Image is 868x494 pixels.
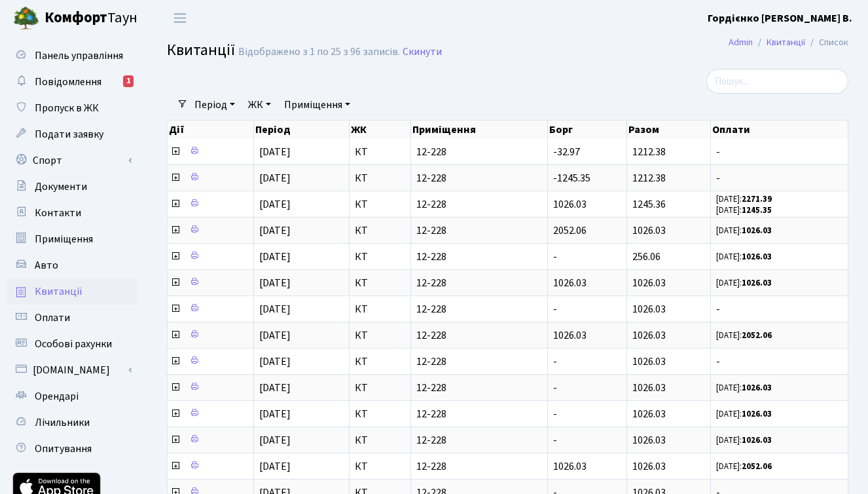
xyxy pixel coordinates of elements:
b: 1026.03 [742,382,772,394]
span: Панель управління [35,48,123,63]
span: Приміщення [35,232,93,246]
span: КТ [355,304,405,314]
a: Приміщення [279,94,355,116]
nav: breadcrumb [709,29,868,56]
span: - [553,250,557,264]
span: КТ [355,330,405,341]
b: 2052.06 [742,330,772,341]
span: КТ [355,461,405,472]
span: 12-228 [416,278,542,288]
span: Авто [35,258,58,273]
span: Особові рахунки [35,337,112,351]
span: Документи [35,180,87,194]
span: 1026.03 [632,302,666,316]
span: 1026.03 [632,223,666,238]
span: 1245.36 [632,197,666,212]
span: 1026.03 [632,381,666,395]
a: Гордієнко [PERSON_NAME] В. [708,10,852,26]
span: Повідомлення [35,75,101,89]
span: - [716,304,842,314]
span: 1026.03 [553,328,587,343]
b: 1026.03 [742,434,772,446]
span: 1212.38 [632,145,666,159]
b: 1026.03 [742,277,772,289]
span: - [553,407,557,421]
span: 1026.03 [553,459,587,474]
span: [DATE] [259,407,291,421]
span: 1026.03 [632,459,666,474]
span: - [553,354,557,369]
span: 1026.03 [553,276,587,290]
span: 1026.03 [632,354,666,369]
a: Лічильники [7,409,137,436]
span: Контакти [35,206,81,220]
span: [DATE] [259,145,291,159]
span: Орендарі [35,389,79,404]
a: Панель управління [7,43,137,69]
span: 12-228 [416,147,542,157]
li: Список [805,35,848,50]
span: 12-228 [416,304,542,314]
span: КТ [355,278,405,288]
th: Оплати [711,121,848,139]
span: 12-228 [416,225,542,236]
b: 1245.35 [742,204,772,216]
span: КТ [355,225,405,236]
span: [DATE] [259,459,291,474]
span: Таун [45,7,137,29]
span: [DATE] [259,276,291,290]
a: Квитанції [767,35,805,49]
span: 12-228 [416,383,542,393]
span: Квитанції [167,39,235,62]
b: 1026.03 [742,225,772,237]
small: [DATE]: [716,277,772,289]
th: ЖК [350,121,411,139]
span: [DATE] [259,250,291,264]
span: [DATE] [259,433,291,447]
span: Оплати [35,311,70,325]
span: 12-228 [416,461,542,472]
span: 12-228 [416,356,542,367]
a: Контакти [7,200,137,226]
a: Документи [7,174,137,200]
a: Оплати [7,305,137,331]
span: [DATE] [259,381,291,395]
span: -32.97 [553,145,580,159]
span: Квитанції [35,284,82,299]
span: 1212.38 [632,171,666,185]
span: [DATE] [259,354,291,369]
span: [DATE] [259,171,291,185]
a: Спорт [7,147,137,174]
span: - [716,147,842,157]
small: [DATE]: [716,434,772,446]
span: - [716,173,842,183]
a: Приміщення [7,226,137,252]
span: КТ [355,147,405,157]
small: [DATE]: [716,193,772,205]
a: Авто [7,252,137,278]
span: 1026.03 [553,197,587,212]
span: Пропуск в ЖК [35,101,99,115]
small: [DATE]: [716,251,772,263]
span: 12-228 [416,173,542,183]
span: [DATE] [259,328,291,343]
small: [DATE]: [716,382,772,394]
span: 1026.03 [632,276,666,290]
span: КТ [355,173,405,183]
a: Особові рахунки [7,331,137,357]
th: Період [254,121,350,139]
span: КТ [355,409,405,419]
span: КТ [355,383,405,393]
span: 1026.03 [632,407,666,421]
span: 12-228 [416,435,542,446]
span: [DATE] [259,302,291,316]
b: 2271.39 [742,193,772,205]
span: КТ [355,199,405,210]
a: ЖК [243,94,276,116]
div: 1 [123,75,134,87]
span: КТ [355,252,405,262]
span: -1245.35 [553,171,590,185]
a: Повідомлення1 [7,69,137,95]
input: Пошук... [706,69,848,94]
th: Дії [168,121,254,139]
